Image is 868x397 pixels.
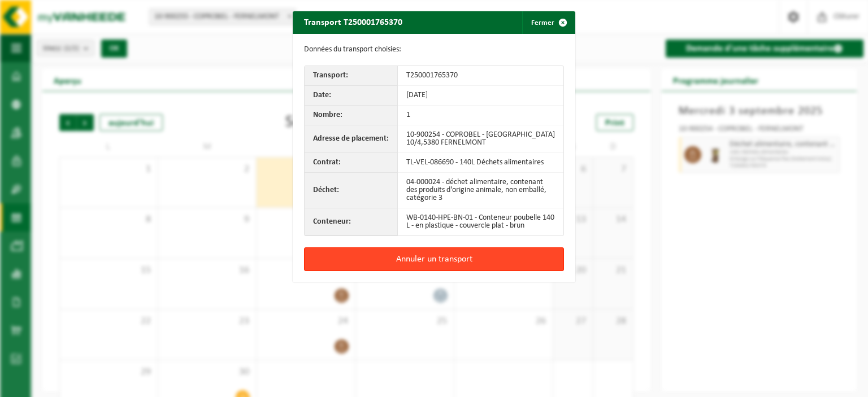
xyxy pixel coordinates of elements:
button: Fermer [522,11,574,34]
td: 10-900254 - COPROBEL - [GEOGRAPHIC_DATA] 10/4,5380 FERNELMONT [398,125,563,153]
th: Nombre: [305,106,398,125]
button: Annuler un transport [304,247,564,271]
p: Données du transport choisies: [304,45,564,54]
td: WB-0140-HPE-BN-01 - Conteneur poubelle 140 L - en plastique - couvercle plat - brun [398,208,563,235]
h2: Transport T250001765370 [293,11,414,33]
th: Conteneur: [305,208,398,235]
th: Contrat: [305,153,398,173]
td: TL-VEL-086690 - 140L Déchets alimentaires [398,153,563,173]
td: T250001765370 [398,66,563,86]
th: Transport: [305,66,398,86]
th: Date: [305,86,398,106]
td: 04-000024 - déchet alimentaire, contenant des produits d'origine animale, non emballé, catégorie 3 [398,173,563,208]
th: Déchet: [305,173,398,208]
th: Adresse de placement: [305,125,398,153]
td: 1 [398,106,563,125]
td: [DATE] [398,86,563,106]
